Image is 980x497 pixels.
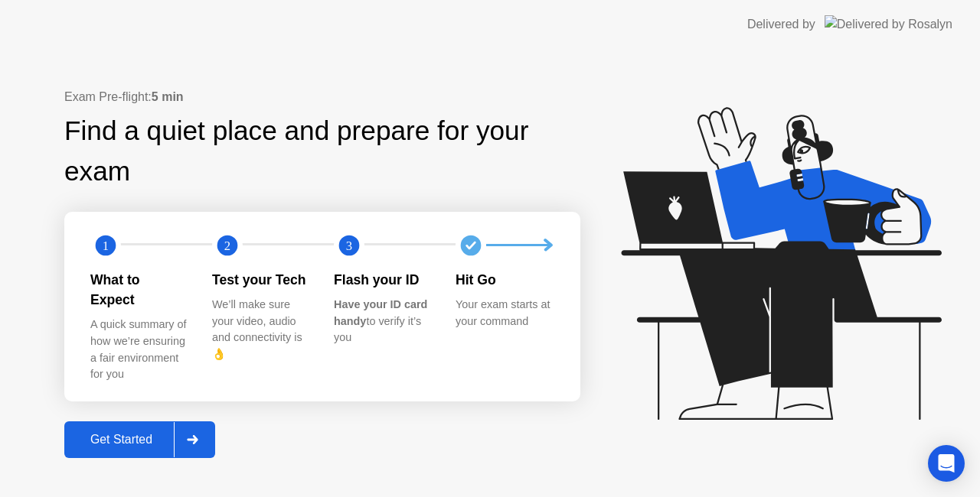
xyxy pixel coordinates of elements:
div: We’ll make sure your video, audio and connectivity is 👌 [212,297,309,362]
div: Test your Tech [212,270,309,290]
b: 5 min [152,90,184,103]
text: 3 [346,238,352,252]
text: 2 [224,238,230,252]
button: Get Started [64,421,215,458]
div: Delivered by [747,15,815,34]
img: Delivered by Rosalyn [825,15,952,33]
div: A quick summary of how we’re ensuring a fair environment for you [90,317,188,382]
div: What to Expect [90,270,188,310]
div: to verify it’s you [334,297,431,346]
div: Find a quiet place and prepare for your exam [64,111,580,192]
div: Flash your ID [334,270,431,290]
text: 1 [103,238,109,252]
div: Your exam starts at your command [456,297,553,330]
div: Open Intercom Messenger [928,445,965,482]
div: Exam Pre-flight: [64,88,580,106]
b: Have your ID card handy [334,298,427,327]
div: Hit Go [456,270,553,290]
div: Get Started [69,433,174,447]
